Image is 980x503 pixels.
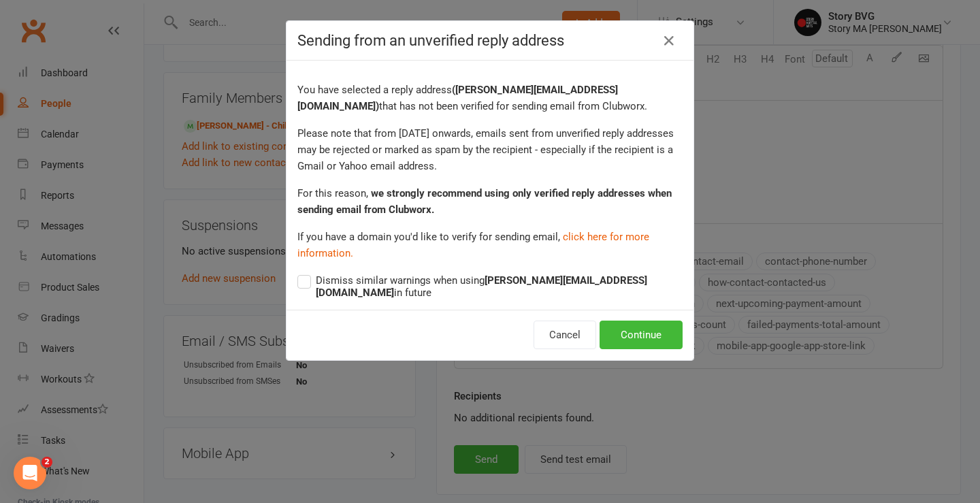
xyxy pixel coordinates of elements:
[600,321,683,349] button: Continue
[316,272,683,299] span: Dismiss similar warnings when using in future
[316,274,647,299] strong: [PERSON_NAME][EMAIL_ADDRESS][DOMAIN_NAME]
[42,457,52,468] span: 2
[297,185,683,218] p: For this reason,
[297,82,683,114] p: You have selected a reply address that has not been verified for sending email from Clubworx.
[658,30,680,52] a: Close
[14,457,46,489] iframe: Intercom live chat
[297,84,618,112] strong: ( [PERSON_NAME][EMAIL_ADDRESS][DOMAIN_NAME] )
[297,125,683,174] p: Please note that from [DATE] onwards, emails sent from unverified reply addresses may be rejected...
[297,187,672,216] strong: we strongly recommend using only verified reply addresses when sending email from Clubworx.
[297,32,683,49] h4: Sending from an unverified reply address
[297,229,683,261] p: If you have a domain you'd like to verify for sending email,
[534,321,596,349] button: Cancel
